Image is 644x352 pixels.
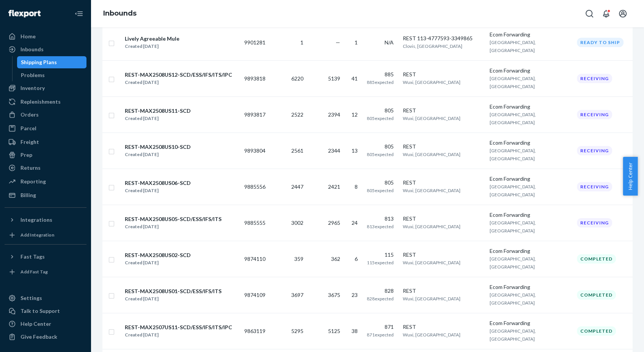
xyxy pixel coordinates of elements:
[490,211,571,219] div: Ecom Forwarding
[355,256,358,262] span: 6
[328,75,340,82] span: 5139
[328,147,340,154] span: 2344
[5,266,86,278] a: Add Fast Tag
[615,6,630,21] button: Open account menu
[125,331,232,339] div: Created [DATE]
[367,215,394,223] div: 813
[5,175,86,188] a: Reporting
[367,107,394,114] div: 805
[490,283,571,291] div: Ecom Forwarding
[490,67,571,74] div: Ecom Forwarding
[577,326,616,336] div: Completed
[291,328,303,334] span: 5295
[328,292,340,298] span: 3675
[17,69,87,81] a: Problems
[328,219,340,226] span: 2965
[577,74,612,83] div: Receiving
[20,191,36,199] div: Billing
[490,292,536,306] span: [GEOGRAPHIC_DATA], [GEOGRAPHIC_DATA]
[577,110,612,119] div: Receiving
[328,183,340,190] span: 2421
[5,109,86,121] a: Orders
[355,183,358,190] span: 8
[490,139,571,147] div: Ecom Forwarding
[367,115,394,121] span: 805 expected
[241,60,269,96] td: 9893818
[291,183,303,190] span: 2447
[336,39,340,46] span: —
[403,323,484,331] div: REST
[367,224,394,229] span: 813 expected
[20,151,32,159] div: Prep
[490,31,571,38] div: Ecom Forwarding
[367,323,394,331] div: 871
[125,259,191,267] div: Created [DATE]
[125,287,221,295] div: REST-MAX2508US01-SCD/ESS/IFS/ITS
[403,115,460,121] span: Wuxi, [GEOGRAPHIC_DATA]
[367,188,394,193] span: 805 expected
[241,169,269,205] td: 9885556
[577,146,612,155] div: Receiving
[20,138,39,146] div: Freight
[577,254,616,264] div: Completed
[367,251,394,259] div: 115
[5,149,86,161] a: Prep
[20,84,45,92] div: Inventory
[5,122,86,134] a: Parcel
[352,219,358,226] span: 24
[352,147,358,154] span: 13
[291,292,303,298] span: 3697
[490,220,536,234] span: [GEOGRAPHIC_DATA], [GEOGRAPHIC_DATA]
[403,79,460,85] span: Wuxi, [GEOGRAPHIC_DATA]
[20,253,45,260] div: Fast Tags
[403,43,462,49] span: Clovis, [GEOGRAPHIC_DATA]
[125,295,221,303] div: Created [DATE]
[403,287,484,295] div: REST
[241,133,269,169] td: 9893804
[71,6,86,21] button: Close Navigation
[352,292,358,298] span: 23
[403,71,484,78] div: REST
[21,58,57,66] div: Shipping Plans
[331,256,340,262] span: 362
[125,223,221,230] div: Created [DATE]
[125,179,191,187] div: REST-MAX2508US06-SCD
[20,268,48,275] div: Add Fast Tag
[623,157,638,196] button: Help Center
[490,328,536,342] span: [GEOGRAPHIC_DATA], [GEOGRAPHIC_DATA]
[294,256,303,262] span: 359
[125,71,232,79] div: REST-MAX2508US12-SCD/ESS/IFS/ITS/IPC
[5,331,86,343] button: Give Feedback
[403,215,484,223] div: REST
[20,216,52,224] div: Integrations
[490,39,536,53] span: [GEOGRAPHIC_DATA], [GEOGRAPHIC_DATA]
[5,30,86,43] a: Home
[367,143,394,150] div: 805
[241,96,269,133] td: 9893817
[241,241,269,277] td: 9874110
[17,56,87,68] a: Shipping Plans
[20,125,36,132] div: Parcel
[5,162,86,174] a: Returns
[367,296,394,301] span: 828 expected
[577,290,616,300] div: Completed
[352,75,358,82] span: 41
[5,292,86,304] a: Settings
[5,229,86,241] a: Add Integration
[20,307,60,315] div: Talk to Support
[367,287,394,295] div: 828
[385,39,394,46] span: N/A
[403,152,460,157] span: Wuxi, [GEOGRAPHIC_DATA]
[403,143,484,150] div: REST
[5,305,86,317] a: Talk to Support
[125,215,221,223] div: REST-MAX2508US05-SCD/ESS/IFS/ITS
[352,328,358,334] span: 38
[328,328,340,334] span: 5125
[598,6,614,21] button: Open notifications
[5,96,86,108] a: Replenishments
[97,3,143,25] ol: breadcrumbs
[5,82,86,94] a: Inventory
[20,33,36,40] div: Home
[490,76,536,89] span: [GEOGRAPHIC_DATA], [GEOGRAPHIC_DATA]
[20,232,54,238] div: Add Integration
